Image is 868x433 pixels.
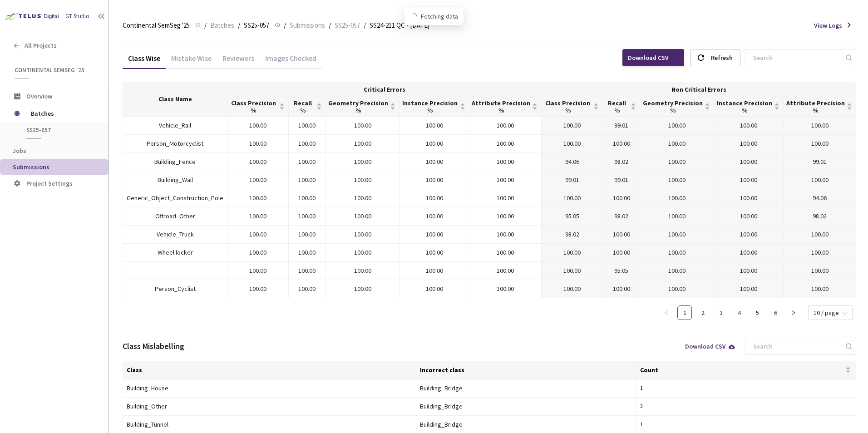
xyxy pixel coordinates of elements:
[123,340,184,352] div: Class Mislabelling
[127,229,223,239] div: Vehicle_Truck
[370,20,429,31] span: SS24-211 QC - [DATE]
[204,20,207,31] li: /
[420,419,520,429] div: Building_Bridge
[472,211,539,221] div: 100.00
[402,247,466,257] div: 100.00
[472,120,539,130] div: 100.00
[230,211,286,221] div: 100.00
[791,310,796,315] span: right
[605,211,637,221] div: 98.02
[472,99,531,114] div: Attribute Precision %
[217,54,260,69] div: Reviewers
[31,104,93,123] span: Batches
[291,175,323,185] div: 100.00
[291,284,323,294] div: 100.00
[786,284,853,294] div: 100.00
[13,147,26,155] span: Jobs
[642,175,711,185] div: 100.00
[544,284,600,294] div: 100.00
[714,306,728,320] a: 3
[786,193,853,203] div: 94.06
[123,54,166,69] div: Class Wise
[291,247,323,257] div: 100.00
[640,384,655,393] span: 1
[335,20,360,31] span: SS25-057
[158,95,192,103] div: Class Name
[750,306,764,320] a: 5
[677,305,692,320] li: 1
[716,193,781,203] div: 100.00
[786,247,853,257] div: 100.00
[642,120,711,130] div: 100.00
[328,120,397,130] div: 100.00
[291,229,323,239] div: 100.00
[472,193,539,203] div: 100.00
[166,54,217,69] div: Mistake Wise
[402,193,466,203] div: 100.00
[230,266,286,276] div: 100.00
[786,266,853,276] div: 100.00
[420,366,464,374] a: Incorrect class
[605,247,637,257] div: 100.00
[333,20,362,30] a: SS25-057
[127,419,227,429] div: Building_Tunnel
[605,229,637,239] div: 100.00
[402,211,466,221] div: 100.00
[328,247,397,257] div: 100.00
[786,229,853,239] div: 100.00
[544,138,600,148] div: 100.00
[127,120,223,130] div: Vehicle_Rail
[329,20,331,31] li: /
[814,21,842,30] span: View Logs
[786,99,845,114] div: Attribute Precision %
[230,284,286,294] div: 100.00
[127,193,223,203] div: Generic_Object_Construction_Pole
[605,284,637,294] div: 100.00
[402,175,466,185] div: 100.00
[642,211,711,221] div: 100.00
[420,383,520,393] div: Building_Bridge
[748,338,844,354] input: Search
[230,99,277,114] div: Class Precision %
[230,229,286,239] div: 100.00
[642,193,711,203] div: 100.00
[786,120,853,130] div: 100.00
[364,86,405,93] div: Critical Errors
[328,99,389,114] div: Geometry Precision %
[714,305,728,320] li: 3
[26,179,73,187] span: Project Settings
[291,193,323,203] div: 100.00
[328,266,397,276] div: 100.00
[605,138,637,148] div: 100.00
[127,211,223,221] div: Offroad_Other
[409,13,418,21] span: loading
[814,306,847,320] span: 10 / page
[696,306,710,320] a: 2
[230,138,286,148] div: 100.00
[605,120,637,130] div: 99.01
[642,99,703,114] div: Geometry Precision %
[291,157,323,167] div: 100.00
[260,54,322,69] div: Images Checked
[230,157,286,167] div: 100.00
[25,42,57,49] span: All Projects
[716,284,781,294] div: 100.00
[642,138,711,148] div: 100.00
[605,193,637,203] div: 100.00
[642,284,711,294] div: 100.00
[544,157,600,167] div: 94.06
[472,157,539,167] div: 100.00
[642,266,711,276] div: 100.00
[291,266,323,276] div: 100.00
[544,229,600,239] div: 98.02
[472,138,539,148] div: 100.00
[15,66,96,74] span: Continental SemSeg '25
[642,247,711,257] div: 100.00
[711,49,733,66] div: Refresh
[127,284,223,294] div: Person_Cyclist
[786,157,853,167] div: 99.01
[640,420,655,429] span: 1
[659,305,674,320] li: Previous Page
[230,193,286,203] div: 100.00
[230,120,286,130] div: 100.00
